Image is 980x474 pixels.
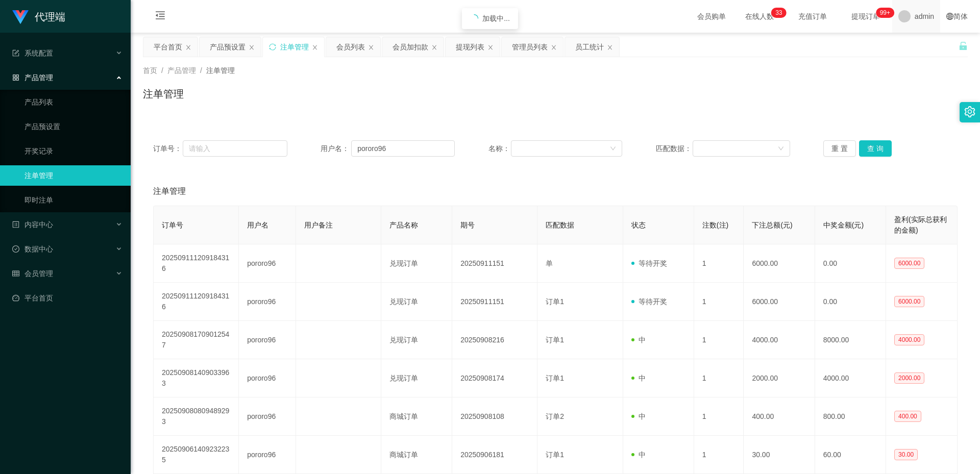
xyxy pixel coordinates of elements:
[694,436,744,474] td: 1
[694,397,744,436] td: 1
[154,436,239,474] td: 202509061409232235
[546,412,564,420] span: 订单2
[546,336,564,344] span: 订单1
[815,321,886,359] td: 8000.00
[815,283,886,321] td: 0.00
[304,221,333,229] span: 用户备注
[631,336,646,344] span: 中
[452,397,537,436] td: 20250908108
[12,269,53,278] span: 会员管理
[470,14,478,22] i: icon: loading
[487,44,494,51] i: 图标: close
[631,259,667,267] span: 等待开奖
[894,215,947,234] span: 盈利(实际总获利的金额)
[24,190,122,210] a: 即时注单
[512,37,548,57] div: 管理员列表
[12,245,53,253] span: 数据中心
[610,145,616,153] i: 图标: down
[381,283,452,321] td: 兑现订单
[12,73,53,82] span: 产品管理
[876,8,894,18] sup: 1160
[381,359,452,397] td: 兑现订单
[336,37,365,57] div: 会员列表
[793,13,832,20] span: 充值订单
[143,1,178,33] i: 图标: menu-fold
[452,321,537,359] td: 20250908216
[381,436,452,474] td: 商城订单
[815,436,886,474] td: 60.00
[694,359,744,397] td: 1
[154,244,239,283] td: 202509111209184316
[183,140,287,157] input: 请输入
[12,221,19,228] i: 图标: profile
[452,436,537,474] td: 20250906181
[546,374,564,382] span: 订单1
[546,297,564,306] span: 订单1
[631,374,646,382] span: 中
[894,258,924,269] span: 6000.00
[269,43,276,51] i: 图标: sync
[546,451,564,459] span: 订单1
[452,283,537,321] td: 20250911151
[744,436,815,474] td: 30.00
[161,66,163,74] span: /
[775,8,779,18] p: 3
[452,359,537,397] td: 20250908174
[694,283,744,321] td: 1
[153,143,183,154] span: 订单号：
[752,221,792,229] span: 下注总额(元)
[200,66,202,74] span: /
[631,297,667,306] span: 等待开奖
[239,436,296,474] td: pororo96
[12,49,19,57] i: 图标: form
[24,92,122,112] a: 产品列表
[456,37,484,57] div: 提现列表
[389,221,418,229] span: 产品名称
[12,245,19,253] i: 图标: check-circle-o
[312,44,318,51] i: 图标: close
[894,411,921,422] span: 400.00
[744,244,815,283] td: 6000.00
[162,221,183,229] span: 订单号
[12,49,53,57] span: 系统配置
[154,37,182,57] div: 平台首页
[946,13,953,20] i: 图标: global
[607,44,613,51] i: 图标: close
[143,86,184,102] h1: 注单管理
[321,143,351,154] span: 用户名：
[894,449,918,460] span: 30.00
[823,140,856,157] button: 重 置
[12,220,53,229] span: 内容中心
[167,66,196,74] span: 产品管理
[694,321,744,359] td: 1
[12,74,19,81] i: 图标: appstore-o
[239,244,296,283] td: pororo96
[12,10,29,24] img: logo.9652507e.png
[247,221,268,229] span: 用户名
[24,116,122,137] a: 产品预设置
[154,321,239,359] td: 202509081709012547
[185,44,191,51] i: 图标: close
[894,296,924,307] span: 6000.00
[551,44,557,51] i: 图标: close
[823,221,864,229] span: 中奖金额(元)
[210,37,246,57] div: 产品预设置
[694,244,744,283] td: 1
[12,288,122,308] a: 图标: dashboard平台首页
[846,13,885,20] span: 提现订单
[239,283,296,321] td: pororo96
[24,141,122,161] a: 开奖记录
[351,140,455,157] input: 请输入
[206,66,235,74] span: 注单管理
[656,143,693,154] span: 匹配数据：
[964,106,975,117] i: 图标: setting
[452,244,537,283] td: 20250911151
[239,359,296,397] td: pororo96
[154,397,239,436] td: 202509080809489293
[153,185,186,197] span: 注单管理
[744,283,815,321] td: 6000.00
[488,143,511,154] span: 名称：
[631,221,646,229] span: 状态
[740,13,779,20] span: 在线人数
[702,221,728,229] span: 注数(注)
